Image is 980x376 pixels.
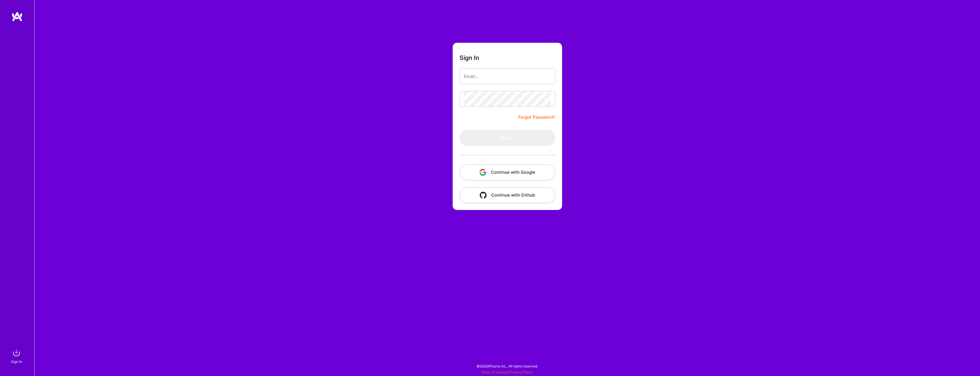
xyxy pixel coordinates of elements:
[464,69,551,84] input: Email...
[481,370,508,374] a: Terms of Service
[11,347,22,359] img: sign in
[11,359,22,365] div: Sign In
[34,359,980,373] div: © 2025 ATeams Inc., All rights reserved.
[510,370,533,374] a: Privacy Policy
[12,347,22,365] a: sign inSign In
[479,169,486,176] img: icon
[460,187,555,203] button: Continue with Github
[518,114,555,121] a: Forgot Password?
[480,192,487,199] img: icon
[460,54,479,61] h3: Sign In
[460,130,555,146] button: Sign In
[481,370,533,374] span: |
[11,11,23,22] img: logo
[460,164,555,180] button: Continue with Google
